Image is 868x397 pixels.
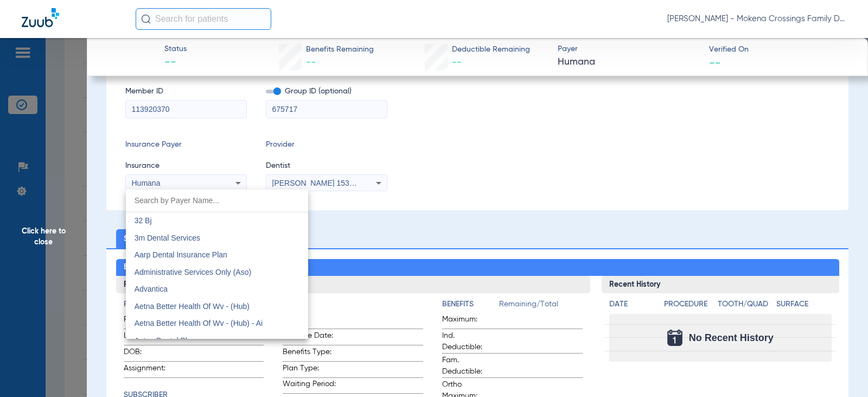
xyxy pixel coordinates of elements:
[126,190,308,212] input: dropdown search
[135,336,200,345] span: Aetna Dental Plans
[135,285,168,293] span: Advantica
[135,250,227,259] span: Aarp Dental Insurance Plan
[135,234,200,242] span: 3m Dental Services
[135,268,252,276] span: Administrative Services Only (Aso)
[135,302,250,311] span: Aetna Better Health Of Wv - (Hub)
[135,216,152,225] span: 32 Bj
[135,319,263,327] span: Aetna Better Health Of Wv - (Hub) - Ai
